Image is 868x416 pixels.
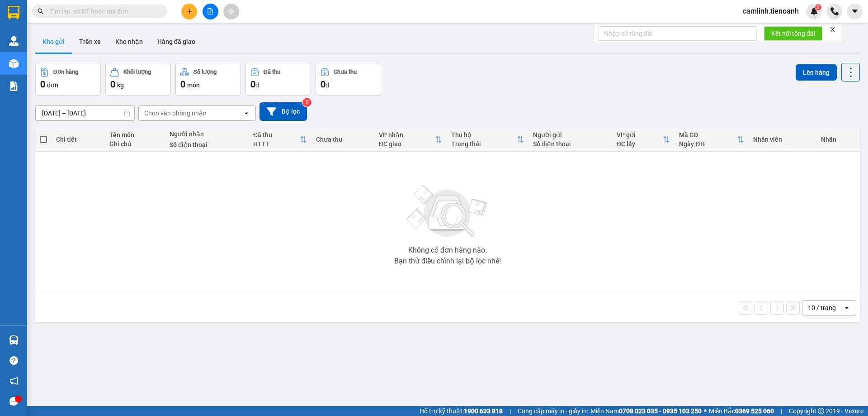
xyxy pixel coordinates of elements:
[108,31,150,53] button: Kho nhận
[704,409,707,413] span: ⚪️
[808,303,836,312] div: 10 / trang
[50,6,156,16] input: Tìm tên, số ĐT hoặc mã đơn
[9,59,19,68] img: warehouse-icon
[619,407,702,415] strong: 0708 023 035 - 0935 103 250
[847,4,863,19] button: caret-down
[9,356,18,365] span: question-circle
[9,377,18,385] span: notification
[249,128,311,152] th: Toggle SortBy
[56,136,100,143] div: Chi tiết
[451,131,517,139] div: Thu hộ
[379,131,435,139] div: VP nhận
[35,63,101,96] button: Đơn hàng0đơn
[316,136,370,143] div: Chưa thu
[617,131,663,139] div: VP gửi
[9,81,19,91] img: solution-icon
[402,180,493,243] img: svg+xml;base64,PHN2ZyBjbGFzcz0ibGlzdC1wbHVnX19zdmciIHhtbG5zPSJodHRwOi8vd3d3LnczLm9yZy8yMDAwL3N2Zy...
[753,136,811,143] div: Nhân viên
[207,8,213,14] span: file-add
[105,63,171,96] button: Khối lượng0kg
[175,63,241,96] button: Số lượng0món
[8,6,19,19] img: logo-vxr
[109,140,160,148] div: Ghi chú
[180,79,185,90] span: 0
[851,7,859,15] span: caret-down
[9,335,19,345] img: warehouse-icon
[821,136,855,143] div: Nhãn
[123,69,151,75] div: Khối lượng
[9,397,18,406] span: message
[117,81,124,89] span: kg
[394,258,501,265] div: Bạn thử điều chỉnh lại bộ lọc nhé!
[518,406,588,416] span: Cung cấp máy in - giấy in:
[679,131,737,139] div: Mã GD
[533,131,608,139] div: Người gửi
[617,140,663,148] div: ĐC lấy
[264,69,280,75] div: Đã thu
[334,69,357,75] div: Chưa thu
[170,130,244,138] div: Người nhận
[830,7,839,15] img: phone-icon
[47,81,58,89] span: đơn
[816,4,820,10] span: 2
[53,69,78,75] div: Đơn hàng
[675,128,749,152] th: Toggle SortBy
[843,304,850,311] svg: open
[321,79,325,90] span: 0
[243,110,250,117] svg: open
[150,31,203,53] button: Hàng đã giao
[451,140,517,148] div: Trạng thái
[447,128,528,152] th: Toggle SortBy
[255,81,259,89] span: đ
[420,406,503,416] span: Hỗ trợ kỹ thuật:
[764,26,822,41] button: Kết nối tổng đài
[250,79,255,90] span: 0
[259,102,307,121] button: Bộ lọc
[379,140,435,148] div: ĐC giao
[170,141,244,148] div: Số điện thoại
[735,407,774,415] strong: 0369 525 060
[109,131,160,139] div: Tên món
[408,247,487,254] div: Không có đơn hàng nào.
[193,69,217,75] div: Số lượng
[464,407,503,415] strong: 1900 633 818
[679,140,737,148] div: Ngày ĐH
[110,79,115,90] span: 0
[709,406,774,416] span: Miền Bắc
[203,4,218,19] button: file-add
[374,128,447,152] th: Toggle SortBy
[9,36,19,46] img: warehouse-icon
[818,408,824,414] span: copyright
[736,5,806,17] span: camlinh.tienoanh
[771,29,815,38] span: Kết nối tổng đài
[40,79,45,90] span: 0
[325,81,329,89] span: đ
[36,106,134,120] input: Select a date range.
[796,64,837,81] button: Lên hàng
[302,98,311,107] sup: 2
[599,26,757,41] input: Nhập số tổng đài
[187,81,200,89] span: món
[509,406,511,416] span: |
[228,8,234,14] span: aim
[245,63,311,96] button: Đã thu0đ
[35,31,72,53] button: Kho gửi
[612,128,675,152] th: Toggle SortBy
[815,4,821,10] sup: 2
[590,406,702,416] span: Miền Nam
[223,4,239,19] button: aim
[830,26,836,33] span: close
[253,140,300,148] div: HTTT
[181,4,197,19] button: plus
[72,31,108,53] button: Trên xe
[810,7,818,15] img: icon-new-feature
[186,8,193,14] span: plus
[253,131,300,139] div: Đã thu
[316,63,381,96] button: Chưa thu0đ
[38,8,44,14] span: search
[781,406,782,416] span: |
[533,140,608,148] div: Số điện thoại
[144,109,207,118] div: Chọn văn phòng nhận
